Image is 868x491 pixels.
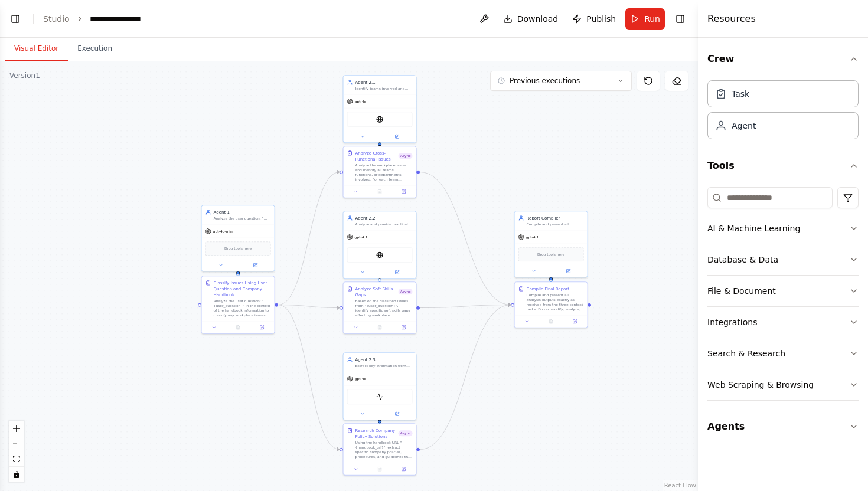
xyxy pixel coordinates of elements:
[377,414,383,430] g: Edge from 0ac24ed0-2026-49ca-871d-9cae6894ff60 to 80798466-2bed-4d77-95a2-aeb0c936c5b1
[377,137,383,152] g: Edge from c48947b3-b701-4fd0-b2ab-e9bb80ff3a01 to ac431594-515b-4237-a2f7-1b488be44e0e
[707,379,814,391] div: Web Scraping & Browsing
[343,423,417,476] div: Research Company Policy SolutionsAsyncUsing the handbook URL "{handbook_url}", extract specific c...
[355,377,367,381] span: gpt-4o
[355,286,399,297] div: Analyze Soft Skills Gaps
[567,8,621,30] button: Publish
[552,267,585,274] button: Open in side panel
[380,133,414,140] button: Open in side panel
[707,307,859,338] button: Integrations
[564,318,585,325] button: Open in side panel
[355,215,413,221] div: Agent 2.2
[214,280,271,297] div: Classify Issues Using User Question and Company Handbook
[707,244,859,275] button: Database & Data
[355,222,413,227] div: Analyze and provide practical communication advice
[707,149,859,182] button: Tools
[707,254,778,266] div: Database & Data
[527,293,584,312] div: Compile and present all analysis outputs exactly as received from the three context tasks. Do not...
[278,169,340,308] g: Edge from 832aef7e-d460-4f9a-8130-32d0cdc86584 to ac431594-515b-4237-a2f7-1b488be44e0e
[732,88,749,100] div: Task
[214,209,271,215] div: Agent 1
[343,211,417,279] div: Agent 2.2Analyze and provide practical communication advicegpt-4.1EXASearchTool
[214,216,271,221] div: Analyze the user question: "{user_question}" to classify any workplace issues into three specific...
[707,348,785,359] div: Search & Research
[707,369,859,400] button: Web Scraping & Browsing
[664,482,696,489] a: React Flow attribution
[235,267,241,281] g: Edge from 4e4b532a-8069-4ea3-b993-df08cadc1b54 to 832aef7e-d460-4f9a-8130-32d0cdc86584
[213,229,234,234] span: gpt-4o-mini
[420,169,511,308] g: Edge from ac431594-515b-4237-a2f7-1b488be44e0e to 76e8d0f8-5b4b-4031-a542-e67f3d6ed238
[355,364,413,368] div: Extract key information from {handbook_url} that directly answers company policy questions in {us...
[278,302,340,311] g: Edge from 832aef7e-d460-4f9a-8130-32d0cdc86584 to 4b998ce4-4f87-487d-b2ab-d1661d8d0c77
[355,79,413,85] div: Agent 2.1
[399,430,413,436] span: Async
[239,261,272,269] button: Open in side panel
[625,8,665,30] button: Run
[707,12,756,26] h4: Resources
[707,222,800,234] div: AI & Machine Learning
[548,273,554,287] g: Edge from b5a3a48f-2779-4ece-ae79-73b2e2c75b38 to 76e8d0f8-5b4b-4031-a542-e67f3d6ed238
[393,466,413,473] button: Open in side panel
[9,421,24,436] button: zoom in
[226,324,250,331] button: No output available
[68,37,122,61] button: Execution
[278,302,340,453] g: Edge from 832aef7e-d460-4f9a-8130-32d0cdc86584 to 80798466-2bed-4d77-95a2-aeb0c936c5b1
[537,251,564,257] span: Drop tools here
[367,324,392,331] button: No output available
[644,13,660,25] span: Run
[707,213,859,244] button: AI & Machine Learning
[376,251,383,258] img: EXASearchTool
[343,352,417,420] div: Agent 2.3Extract key information from {handbook_url} that directly answers company policy questio...
[399,153,413,159] span: Async
[355,440,413,459] div: Using the handbook URL "{handbook_url}", extract specific company policies, procedures, and guide...
[393,188,413,195] button: Open in side panel
[355,99,367,104] span: gpt-4o
[43,13,141,25] nav: breadcrumb
[367,466,392,473] button: No output available
[517,13,559,25] span: Download
[201,276,275,333] div: Classify Issues Using User Question and Company HandbookAnalyze the user question: "{user_questio...
[376,393,383,400] img: ScrapegraphScrapeTool
[343,75,417,143] div: Agent 2.1Identify teams involved and map their operational characteristics. Focus on team structu...
[539,318,563,325] button: No output available
[490,71,632,91] button: Previous executions
[672,11,688,27] button: Hide right sidebar
[514,281,588,328] div: Compile Final ReportCompile and present all analysis outputs exactly as received from the three c...
[510,76,580,86] span: Previous executions
[514,211,588,277] div: Report CompilerCompile and present all analysis outputs exactly as received from context tasks wi...
[43,14,70,24] a: Studio
[201,205,275,271] div: Agent 1Analyze the user question: "{user_question}" to classify any workplace issues into three s...
[355,299,413,317] div: Based on the classified issues from "{user_question}", identify specific soft skills gaps affecti...
[527,215,584,221] div: Report Compiler
[9,71,40,80] div: Version 1
[355,235,368,240] span: gpt-4.1
[9,451,24,467] button: fit view
[526,235,539,240] span: gpt-4.1
[707,410,859,443] button: Agents
[707,276,859,306] button: File & Document
[527,222,584,227] div: Compile and present all analysis outputs exactly as received from context tasks without modificat...
[355,86,413,91] div: Identify teams involved and map their operational characteristics. Focus on team structures, repo...
[707,182,859,410] div: Tools
[586,13,616,25] span: Publish
[343,146,417,198] div: Analyze Cross-Functional IssuesAsyncAnalyze the workplace issue and identify all teams, functions...
[355,150,399,162] div: Analyze Cross-Functional Issues
[355,163,413,182] div: Analyze the workplace issue and identify all teams, functions, or departments involved. For each ...
[224,245,252,251] span: Drop tools here
[377,273,383,288] g: Edge from 70c42cba-902c-4754-8fb6-872c706f54bc to 4b998ce4-4f87-487d-b2ab-d1661d8d0c77
[707,76,859,149] div: Crew
[380,410,414,417] button: Open in side panel
[380,269,414,276] button: Open in side panel
[707,42,859,76] button: Crew
[393,324,413,331] button: Open in side panel
[420,302,511,453] g: Edge from 80798466-2bed-4d77-95a2-aeb0c936c5b1 to 76e8d0f8-5b4b-4031-a542-e67f3d6ed238
[732,120,756,132] div: Agent
[9,467,24,482] button: toggle interactivity
[252,324,272,331] button: Open in side panel
[355,427,399,439] div: Research Company Policy Solutions
[214,299,271,317] div: Analyze the user question: "{user_question}" in the context of the handbook information to classi...
[367,188,392,195] button: No output available
[707,316,757,328] div: Integrations
[355,356,413,362] div: Agent 2.3
[399,289,413,294] span: Async
[527,286,569,292] div: Compile Final Report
